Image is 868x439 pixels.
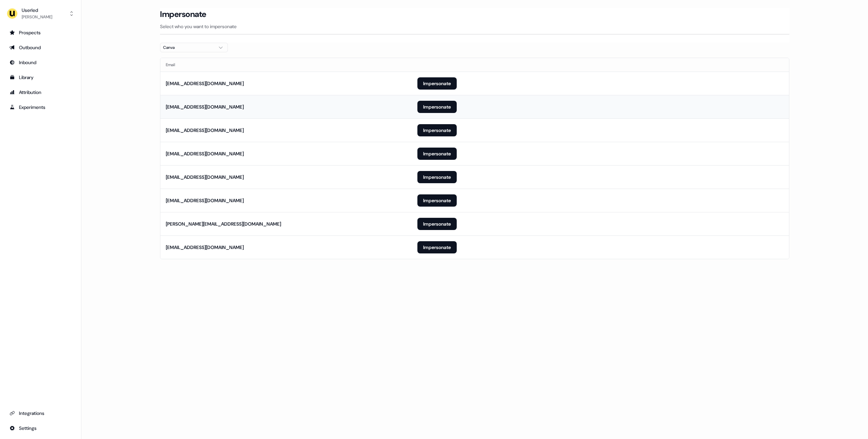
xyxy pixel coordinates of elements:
[9,29,72,36] div: Prospects
[417,171,457,183] button: Impersonate
[9,104,72,111] div: Experiments
[5,42,76,53] a: Go to outbound experience
[166,197,244,204] div: [EMAIL_ADDRESS][DOMAIN_NAME]
[166,221,281,227] div: [PERSON_NAME][EMAIL_ADDRESS][DOMAIN_NAME]
[22,14,52,20] div: [PERSON_NAME]
[160,9,206,19] h3: Impersonate
[5,102,76,113] a: Go to experiments
[9,59,72,66] div: Inbound
[5,408,76,419] a: Go to integrations
[9,44,72,51] div: Outbound
[417,148,457,160] button: Impersonate
[166,127,244,134] div: [EMAIL_ADDRESS][DOMAIN_NAME]
[5,423,76,434] a: Go to integrations
[163,44,214,51] div: Canva
[9,89,72,96] div: Attribution
[166,244,244,251] div: [EMAIL_ADDRESS][DOMAIN_NAME]
[417,218,457,230] button: Impersonate
[417,194,457,207] button: Impersonate
[160,58,412,72] th: Email
[9,410,72,417] div: Integrations
[5,5,76,22] button: Userled[PERSON_NAME]
[417,124,457,136] button: Impersonate
[417,101,457,113] button: Impersonate
[9,74,72,81] div: Library
[166,150,244,157] div: [EMAIL_ADDRESS][DOMAIN_NAME]
[22,7,52,14] div: Userled
[417,241,457,253] button: Impersonate
[5,57,76,68] a: Go to Inbound
[160,23,789,30] p: Select who you want to impersonate
[5,87,76,98] a: Go to attribution
[5,72,76,83] a: Go to templates
[5,27,76,38] a: Go to prospects
[166,80,244,87] div: [EMAIL_ADDRESS][DOMAIN_NAME]
[166,103,244,110] div: [EMAIL_ADDRESS][DOMAIN_NAME]
[417,77,457,90] button: Impersonate
[9,425,72,432] div: Settings
[166,174,244,180] div: [EMAIL_ADDRESS][DOMAIN_NAME]
[160,43,228,52] button: Canva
